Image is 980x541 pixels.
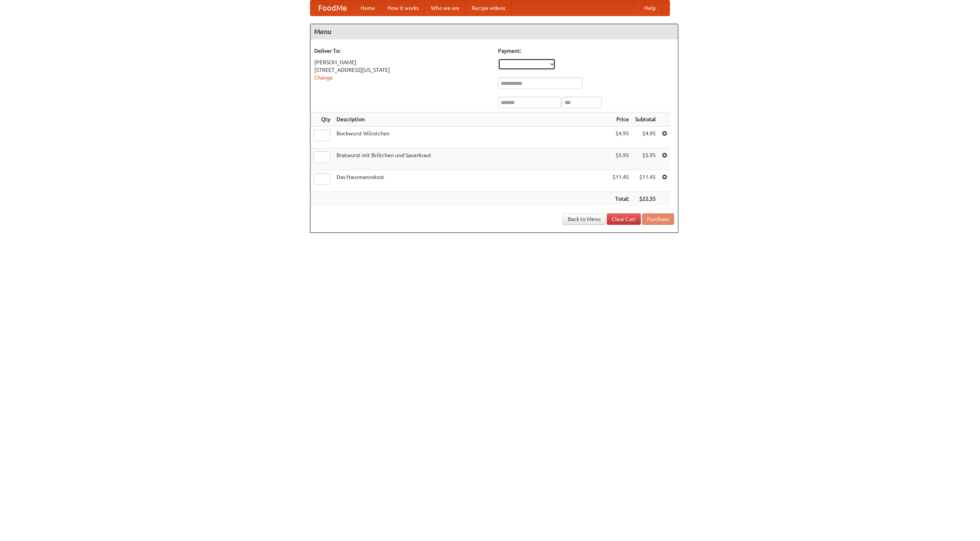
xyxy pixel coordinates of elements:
[314,75,333,81] a: Change
[465,0,511,16] a: Recipe videos
[609,148,632,170] td: $5.95
[425,0,465,16] a: Who we are
[333,127,609,148] td: Bockwurst Würstchen
[638,0,662,16] a: Help
[333,170,609,192] td: Das Hausmannskost
[632,127,659,148] td: $4.95
[314,47,490,55] h5: Deliver To:
[310,0,354,16] a: FoodMe
[498,47,674,55] h5: Payment:
[310,24,678,39] h4: Menu
[609,170,632,192] td: $11.45
[609,192,632,206] th: Total:
[632,112,659,127] th: Subtotal
[314,66,490,74] div: [STREET_ADDRESS][US_STATE]
[609,127,632,148] td: $4.95
[333,112,609,127] th: Description
[642,213,674,225] button: Purchase
[333,148,609,170] td: Bratwurst mit Brötchen und Sauerkraut
[607,213,641,225] a: Clear Cart
[314,58,490,66] div: [PERSON_NAME]
[381,0,425,16] a: How it works
[632,192,659,206] th: $22.35
[632,148,659,170] td: $5.95
[632,170,659,192] td: $11.45
[354,0,381,16] a: Home
[563,213,606,225] a: Back to Menu
[609,112,632,127] th: Price
[310,112,333,127] th: Qty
